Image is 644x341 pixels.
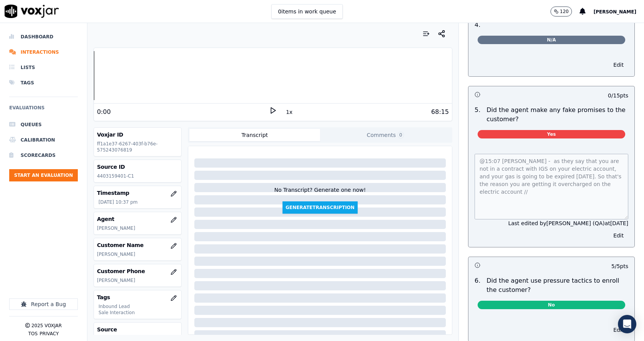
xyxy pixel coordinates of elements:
h3: Tags [97,293,178,301]
p: [PERSON_NAME] [97,251,178,257]
button: Edit [609,230,628,241]
span: N/A [478,36,625,44]
p: Did the agent make any fake promises to the customer? [486,105,628,124]
p: Inbound Lead [99,303,178,310]
button: Edit [609,325,628,335]
p: 5 / 5 pts [611,262,628,270]
button: GenerateTranscription [283,201,358,214]
div: Open Intercom Messenger [618,315,636,333]
h6: Evaluations [9,103,78,117]
span: [PERSON_NAME] [593,9,636,15]
div: No Transcript? Generate one now! [274,186,366,201]
button: Report a Bug [9,298,78,310]
p: 5 . [472,105,483,124]
p: Sale Interaction [99,310,178,316]
p: 4 . [472,20,483,30]
p: Did the agent use pressure tactics to enroll the customer? [486,276,628,295]
button: Privacy [39,331,59,337]
h3: Voxjar ID [97,131,178,138]
p: [PERSON_NAME] [97,225,178,231]
button: [PERSON_NAME] [593,7,644,16]
p: 2025 Voxjar [31,323,62,329]
p: 6 . [472,276,483,295]
button: 120 [550,7,572,16]
h3: Agent [97,215,178,223]
a: Dashboard [9,29,78,44]
p: [PERSON_NAME] [97,277,178,283]
p: [DATE] 10:37 pm [99,199,178,205]
span: 0 [398,132,404,138]
img: voxjar logo [5,5,59,18]
button: TOS [28,331,38,337]
h3: Source [97,326,178,333]
button: 0items in work queue [271,4,343,19]
button: Comments [320,129,451,141]
h3: Source ID [97,163,178,171]
p: 4403159401-C1 [97,173,178,179]
button: Edit [609,59,628,70]
h3: Timestamp [97,189,178,197]
button: 120 [550,7,580,16]
a: Lists [9,60,78,75]
a: Queues [9,117,78,132]
div: 68:15 [431,107,449,117]
p: 120 [560,8,569,15]
button: Transcript [189,129,320,141]
div: 0:00 [97,107,111,117]
h3: Customer Phone [97,267,178,275]
a: Interactions [9,44,78,60]
p: 0 / 15 pts [608,92,628,99]
a: Calibration [9,132,78,148]
span: Yes [478,130,625,138]
button: Start an Evaluation [9,169,78,181]
h3: Customer Name [97,241,178,249]
a: Scorecards [9,148,78,163]
a: Tags [9,75,78,91]
p: ff1a1e37-6267-403f-b76e-575243076819 [97,141,178,153]
div: Last edited by [PERSON_NAME] (QA) at [DATE] [475,219,628,227]
button: 1x [284,107,294,117]
span: No [478,301,625,309]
